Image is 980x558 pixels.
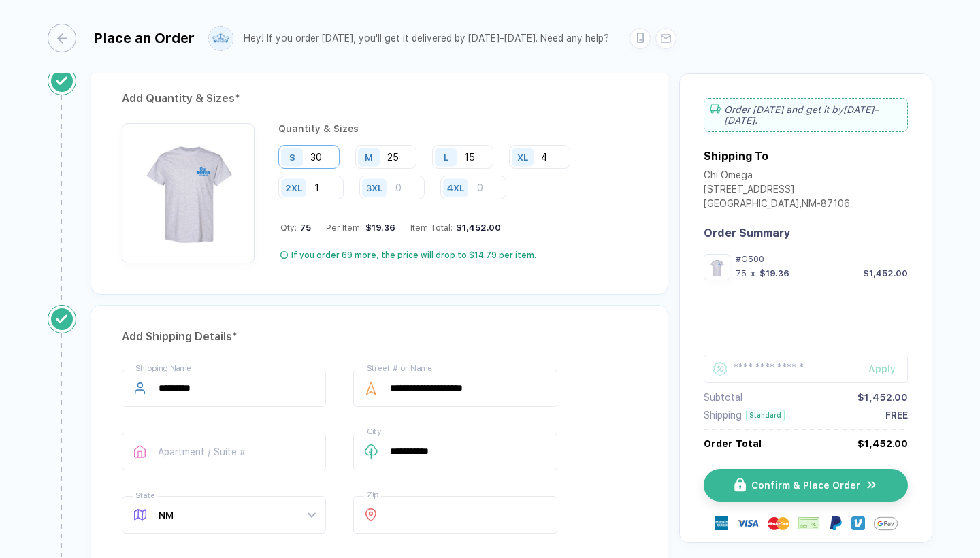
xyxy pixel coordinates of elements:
[280,223,311,233] div: Qty:
[129,130,248,249] img: 3b76ab48-a6b8-42a2-bdd1-dca3d2f612ed_nt_front_1758736572528.jpg
[704,392,742,403] div: Subtotal
[751,480,860,491] span: Confirm & Place Order
[885,410,908,421] div: FREE
[122,326,637,348] div: Add Shipping Details
[326,223,395,233] div: Per Item:
[447,182,464,193] div: 4XL
[707,257,727,277] img: 3b76ab48-a6b8-42a2-bdd1-dca3d2f612ed_nt_front_1758736572528.jpg
[798,516,820,530] img: cheque
[734,478,746,492] img: icon
[278,123,637,134] div: Quantity & Sizes
[736,268,747,278] div: 75
[453,223,501,233] div: $1,452.00
[736,254,908,264] div: #G500
[866,478,878,491] img: icon
[768,512,789,534] img: master-card
[704,169,850,184] div: Chi Omega
[704,98,908,132] div: Order [DATE] and get it by [DATE]–[DATE] .
[857,438,908,449] div: $1,452.00
[868,363,908,374] div: Apply
[737,512,759,534] img: visa
[857,392,908,403] div: $1,452.00
[244,33,609,44] div: Hey! If you order [DATE], you'll get it delivered by [DATE]–[DATE]. Need any help?
[863,268,908,278] div: $1,452.00
[704,438,762,449] div: Order Total
[851,355,908,383] button: Apply
[362,223,395,233] div: $19.36
[517,152,528,162] div: XL
[285,182,302,193] div: 2XL
[159,497,315,533] span: NM
[93,30,195,46] div: Place an Order
[704,469,908,502] button: iconConfirm & Place Ordericon
[759,268,789,278] div: $19.36
[704,150,768,163] div: Shipping To
[444,152,448,162] div: L
[410,223,501,233] div: Item Total:
[209,27,233,50] img: user profile
[289,152,295,162] div: S
[874,512,898,536] img: GPay
[829,516,843,530] img: Paypal
[704,198,850,212] div: [GEOGRAPHIC_DATA] , NM - 87106
[704,227,908,240] div: Order Summary
[746,410,785,421] div: Standard
[291,250,536,261] div: If you order 69 more, the price will drop to $14.79 per item.
[366,182,382,193] div: 3XL
[365,152,373,162] div: M
[704,184,850,198] div: [STREET_ADDRESS]
[297,223,311,233] span: 75
[851,516,865,530] img: Venmo
[122,88,637,110] div: Add Quantity & Sizes
[704,410,742,421] div: Shipping
[715,516,728,530] img: express
[749,268,757,278] div: x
